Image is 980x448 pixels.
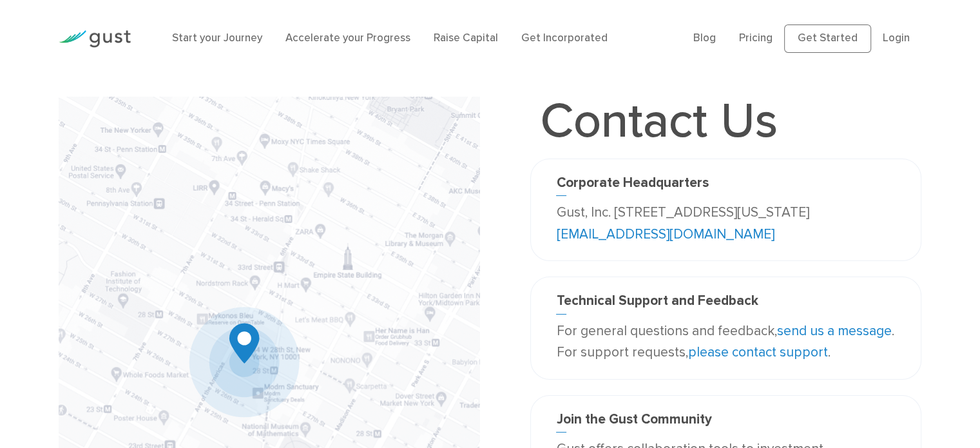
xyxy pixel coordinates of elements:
p: Gust, Inc. [STREET_ADDRESS][US_STATE] [556,202,895,245]
a: Accelerate your Progress [285,32,410,44]
a: Get Started [784,24,871,53]
a: Get Incorporated [521,32,608,44]
a: please contact support [687,344,827,360]
a: Start your Journey [172,32,262,44]
a: Login [883,32,910,44]
a: Raise Capital [434,32,498,44]
h3: Join the Gust Community [556,411,895,433]
a: [EMAIL_ADDRESS][DOMAIN_NAME] [556,226,774,242]
h3: Corporate Headquarters [556,175,895,196]
p: For general questions and feedback, . For support requests, . [556,320,895,364]
img: Gust Logo [59,30,131,48]
a: Pricing [739,32,773,44]
a: Blog [693,32,716,44]
h1: Contact Us [530,97,787,146]
h3: Technical Support and Feedback [556,293,895,314]
a: send us a message [776,323,891,339]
